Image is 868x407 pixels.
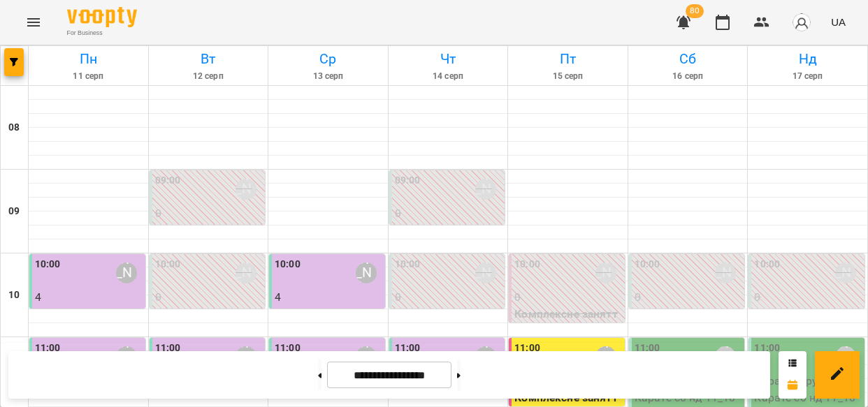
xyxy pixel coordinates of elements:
p: 0 [155,289,263,306]
h6: Пт [510,48,625,70]
h6: 12 серп [151,70,266,83]
div: Киричко Тарас [715,262,736,283]
img: avatar_s.png [792,13,811,32]
p: Ранній Розвиток ( груповий ) (РР вт чт 9_00) [155,222,263,272]
h6: 14 серп [391,70,506,83]
img: Voopty Logo [67,7,137,27]
button: Menu [17,6,50,39]
p: Комплексне заняття з РР [514,306,622,339]
h6: Нд [750,48,865,70]
label: 11:00 [754,341,780,356]
p: Карате ( груповий ) [635,306,742,323]
p: 0 [155,205,263,222]
label: 10:00 [395,257,421,272]
p: 0 [635,289,742,306]
label: 11:00 [395,341,421,356]
label: 11:00 [275,341,301,356]
h6: Пн [31,48,146,70]
h6: 11 серп [31,70,146,83]
h6: 16 серп [630,70,746,83]
span: For Business [67,29,137,38]
h6: 17 серп [750,70,865,83]
label: 10:00 [35,257,61,272]
button: UA [825,9,851,35]
p: Ранній Розвиток ( груповий ) (ранній розвиток груп1) [35,306,143,355]
div: Шустер Катерина [116,262,137,283]
div: Шустер Катерина [475,262,496,283]
label: 10:00 [514,257,540,272]
p: 0 [754,289,862,306]
label: 10:00 [275,257,301,272]
p: 4 [35,289,143,306]
h6: Сб [630,48,746,70]
h6: 08 [8,120,20,135]
h6: Ср [270,48,386,70]
p: 0 [395,289,502,306]
label: 11:00 [35,341,61,356]
div: Шустер Катерина [475,179,496,200]
label: 11:00 [514,341,540,356]
label: 11:00 [155,341,181,356]
span: 80 [686,4,704,18]
p: 4 [275,289,382,306]
div: Шустер Катерина [236,262,256,283]
h6: 10 [8,288,20,303]
p: Ранній Розвиток ( груповий ) (РР вт чт 10_00) [155,306,263,355]
p: Карате ( груповий ) [754,306,862,323]
p: Ранній Розвиток ( груповий ) (ранній розвиток груп1) [275,306,382,355]
h6: 09 [8,204,20,219]
label: 09:00 [155,173,181,188]
div: Шустер Катерина [595,262,616,283]
p: Ранній Розвиток ( груповий ) (РР вт чт 9_00) [395,222,502,272]
p: 0 [514,289,622,306]
p: 0 [395,205,502,222]
p: Ранній Розвиток ( груповий ) (РР вт чт 10_00) [395,306,502,355]
div: Киричко Тарас [835,262,856,283]
h6: Чт [391,48,506,70]
h6: 13 серп [270,70,386,83]
label: 10:00 [155,257,181,272]
label: 11:00 [635,341,660,356]
span: UA [831,15,846,29]
label: 10:00 [635,257,660,272]
label: 09:00 [395,173,421,188]
div: Шустер Катерина [236,179,256,200]
label: 10:00 [754,257,780,272]
h6: Вт [151,48,266,70]
div: Шустер Катерина [356,262,377,283]
h6: 15 серп [510,70,625,83]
